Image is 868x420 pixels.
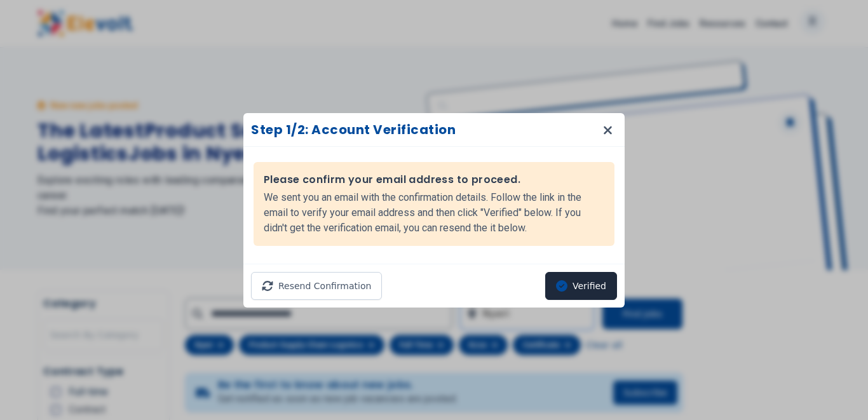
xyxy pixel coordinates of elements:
h2: Step 1/2: Account Verification [251,121,456,139]
button: Verified [545,272,617,300]
h3: Please confirm your email address to proceed. [264,172,604,187]
p: We sent you an email with the confirmation details. Follow the link in the email to verify your e... [264,190,604,236]
button: Resend Confirmation [251,272,382,300]
iframe: Chat Widget [804,359,868,420]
